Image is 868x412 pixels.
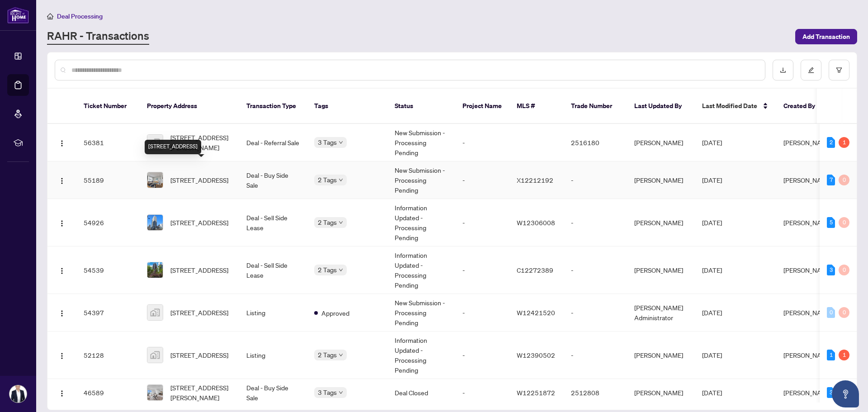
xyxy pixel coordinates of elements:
[802,29,850,44] span: Add Transaction
[318,217,337,227] span: 2 Tags
[147,262,163,278] img: thumbnail-img
[627,246,695,294] td: [PERSON_NAME]
[627,379,695,407] td: [PERSON_NAME]
[827,137,835,148] div: 2
[147,215,163,230] img: thumbnail-img
[239,294,307,331] td: Listing
[339,140,343,145] span: down
[783,218,832,227] span: [PERSON_NAME]
[170,175,228,185] span: [STREET_ADDRESS]
[318,175,337,185] span: 2 Tags
[702,176,722,184] span: [DATE]
[627,124,695,161] td: [PERSON_NAME]
[145,140,201,154] div: [STREET_ADDRESS]
[387,379,455,407] td: Deal Closed
[702,266,722,274] span: [DATE]
[339,353,343,357] span: down
[318,265,337,275] span: 2 Tags
[339,178,343,182] span: down
[455,246,509,294] td: -
[76,124,140,161] td: 56381
[702,308,722,317] span: [DATE]
[455,294,509,331] td: -
[7,7,29,24] img: logo
[627,161,695,199] td: [PERSON_NAME]
[387,246,455,294] td: Information Updated - Processing Pending
[387,161,455,199] td: New Submission - Processing Pending
[239,246,307,294] td: Deal - Sell Side Lease
[509,89,564,124] th: MLS #
[517,351,555,359] span: W12390502
[239,89,307,124] th: Transaction Type
[564,379,627,407] td: 2512808
[783,138,832,147] span: [PERSON_NAME]
[76,379,140,407] td: 46589
[827,307,835,318] div: 0
[318,350,337,360] span: 2 Tags
[564,199,627,246] td: -
[627,331,695,379] td: [PERSON_NAME]
[147,172,163,188] img: thumbnail-img
[776,89,830,124] th: Created By
[832,380,859,407] button: Open asap
[839,137,849,148] div: 1
[307,89,387,124] th: Tags
[839,350,849,360] div: 1
[147,385,163,400] img: thumbnail-img
[147,135,163,150] img: thumbnail-img
[239,124,307,161] td: Deal - Referral Sale
[76,89,140,124] th: Ticket Number
[318,387,337,398] span: 3 Tags
[47,28,149,45] a: RAHR - Transactions
[147,347,163,363] img: thumbnail-img
[58,267,66,275] img: Logo
[839,175,849,185] div: 0
[564,161,627,199] td: -
[627,89,695,124] th: Last Updated By
[318,137,337,147] span: 3 Tags
[55,348,69,362] button: Logo
[58,310,66,317] img: Logo
[76,199,140,246] td: 54926
[455,379,509,407] td: -
[827,265,835,275] div: 3
[455,124,509,161] td: -
[702,388,722,397] span: [DATE]
[517,388,555,397] span: W12251872
[517,308,555,317] span: W12421520
[702,138,722,147] span: [DATE]
[55,305,69,320] button: Logo
[795,29,857,44] button: Add Transaction
[783,388,832,397] span: [PERSON_NAME]
[455,89,509,124] th: Project Name
[339,220,343,225] span: down
[55,173,69,187] button: Logo
[783,176,832,184] span: [PERSON_NAME]
[55,385,69,400] button: Logo
[239,161,307,199] td: Deal - Buy Side Sale
[55,263,69,277] button: Logo
[387,199,455,246] td: Information Updated - Processing Pending
[801,60,821,81] button: edit
[564,124,627,161] td: 2516180
[387,89,455,124] th: Status
[839,217,849,228] div: 0
[773,60,793,81] button: download
[455,199,509,246] td: -
[387,331,455,379] td: Information Updated - Processing Pending
[339,390,343,395] span: down
[827,387,835,398] div: 3
[170,383,232,403] span: [STREET_ADDRESS][PERSON_NAME]
[827,175,835,185] div: 7
[780,67,786,73] span: download
[239,379,307,407] td: Deal - Buy Side Sale
[170,265,228,275] span: [STREET_ADDRESS]
[387,294,455,331] td: New Submission - Processing Pending
[564,331,627,379] td: -
[827,217,835,228] div: 5
[239,199,307,246] td: Deal - Sell Side Lease
[827,350,835,360] div: 1
[564,89,627,124] th: Trade Number
[55,215,69,230] button: Logo
[76,246,140,294] td: 54539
